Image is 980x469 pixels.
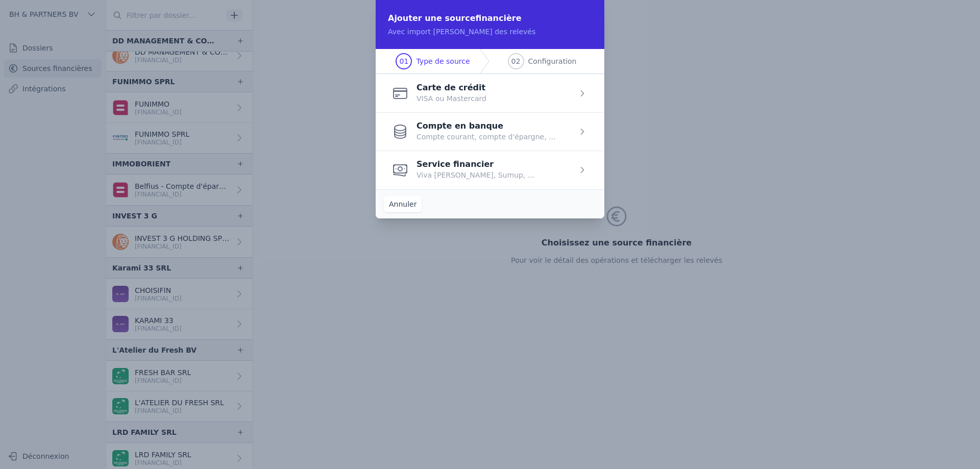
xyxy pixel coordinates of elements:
[416,161,534,167] p: Service financier
[376,49,604,74] nav: Progress
[416,56,470,66] span: Type de source
[384,196,422,212] button: Annuler
[392,123,555,140] button: Compte en banque Compte courant, compte d'épargne, ...
[388,27,592,37] p: Avec import [PERSON_NAME] des relevés
[388,12,592,24] h2: Ajouter une source financière
[528,56,577,66] span: Configuration
[511,56,521,66] span: 02
[392,161,534,179] button: Service financier Viva [PERSON_NAME], Sumup, ...
[392,85,486,102] button: Carte de crédit VISA ou Mastercard
[400,56,409,66] span: 01
[416,85,486,91] p: Carte de crédit
[416,123,555,129] p: Compte en banque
